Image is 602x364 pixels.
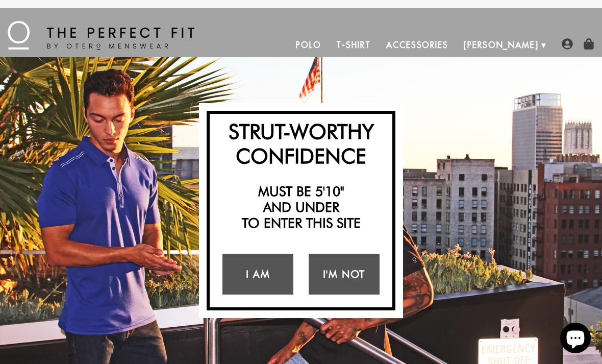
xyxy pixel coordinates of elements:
[379,33,456,57] a: Accessories
[456,33,546,57] a: [PERSON_NAME]
[215,183,387,231] h2: Must be 5'10" and under to enter this site
[8,21,194,50] img: The Perfect Fit - by Otero Menswear - Logo
[329,33,378,57] a: T-Shirt
[222,254,293,295] a: I Am
[557,323,594,356] inbox-online-store-chat: Shopify online store chat
[309,254,380,295] a: I'm Not
[583,38,594,50] img: shopping-bag-icon.png
[288,33,329,57] a: Polo
[562,38,573,50] img: user-account-icon.png
[215,119,387,168] h2: Strut-Worthy Confidence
